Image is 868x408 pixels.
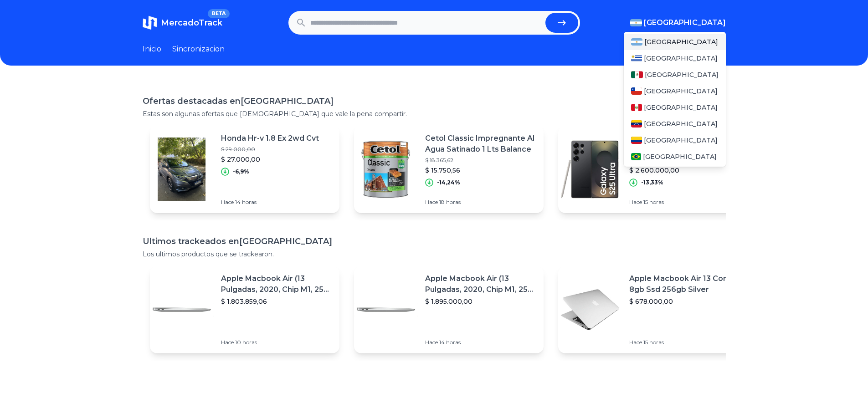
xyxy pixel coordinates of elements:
img: Venezuela [631,120,642,127]
span: [GEOGRAPHIC_DATA] [644,119,718,128]
p: Hace 14 horas [221,199,319,206]
img: Featured image [354,138,418,201]
p: Hace 15 horas [629,339,740,346]
p: $ 678.000,00 [629,297,740,306]
p: Apple Macbook Air 13 Core I5 8gb Ssd 256gb Silver [629,273,740,295]
a: Uruguay[GEOGRAPHIC_DATA] [624,50,726,66]
img: Featured image [558,278,622,342]
img: Colombia [631,137,642,144]
a: Colombia[GEOGRAPHIC_DATA] [624,132,726,148]
a: Inicio [143,44,161,55]
p: -14,24% [437,179,460,186]
span: MercadoTrack [161,18,222,28]
img: MercadoTrack [143,15,157,30]
p: $ 1.803.859,06 [221,297,332,306]
span: [GEOGRAPHIC_DATA] [645,70,719,79]
img: Uruguay [631,55,642,62]
span: [GEOGRAPHIC_DATA] [643,152,717,161]
img: Featured image [150,278,214,342]
a: Featured imageApple Macbook Air (13 Pulgadas, 2020, Chip M1, 256 Gb De Ssd, 8 Gb De Ram) - Plata$... [354,266,544,353]
span: [GEOGRAPHIC_DATA] [644,37,718,46]
p: Cetol Classic Impregnante Al Agua Satinado 1 Lts Balance [425,133,536,155]
a: Featured imageApple Macbook Air 13 Core I5 8gb Ssd 256gb Silver$ 678.000,00Hace 15 horas [558,266,748,353]
a: Brasil[GEOGRAPHIC_DATA] [624,148,726,165]
span: [GEOGRAPHIC_DATA] [644,136,718,145]
img: Argentina [630,19,642,26]
p: Los ultimos productos que se trackearon. [143,250,726,259]
h1: Ofertas destacadas en [GEOGRAPHIC_DATA] [143,95,726,107]
p: $ 2.600.000,00 [629,166,740,175]
p: Hace 18 horas [425,199,536,206]
img: Brasil [631,153,642,160]
span: [GEOGRAPHIC_DATA] [644,17,726,28]
img: Mexico [631,71,643,78]
span: [GEOGRAPHIC_DATA] [644,54,718,63]
p: -13,33% [641,179,663,186]
a: Argentina[GEOGRAPHIC_DATA] [624,34,726,50]
p: Apple Macbook Air (13 Pulgadas, 2020, Chip M1, 256 Gb De Ssd, 8 Gb De Ram) - Plata [221,273,332,295]
a: Featured imageCetol Classic Impregnante Al Agua Satinado 1 Lts Balance$ 18.365,62$ 15.750,56-14,2... [354,126,544,213]
button: [GEOGRAPHIC_DATA] [630,17,726,28]
img: Argentina [631,38,643,46]
span: [GEOGRAPHIC_DATA] [644,87,718,96]
p: Estas son algunas ofertas que [DEMOGRAPHIC_DATA] que vale la pena compartir. [143,109,726,118]
img: Featured image [558,138,622,201]
p: $ 18.365,62 [425,157,536,164]
p: Hace 10 horas [221,339,332,346]
a: Peru[GEOGRAPHIC_DATA] [624,99,726,116]
p: Honda Hr-v 1.8 Ex 2wd Cvt [221,133,319,144]
p: Hace 14 horas [425,339,536,346]
img: Peru [631,104,642,111]
span: BETA [208,9,229,18]
p: $ 1.895.000,00 [425,297,536,306]
h1: Ultimos trackeados en [GEOGRAPHIC_DATA] [143,235,726,248]
img: Chile [631,87,642,95]
span: [GEOGRAPHIC_DATA] [644,103,718,112]
a: Featured imageApple Macbook Air (13 Pulgadas, 2020, Chip M1, 256 Gb De Ssd, 8 Gb De Ram) - Plata$... [150,266,339,353]
p: Hace 15 horas [629,199,740,206]
a: Mexico[GEOGRAPHIC_DATA] [624,66,726,83]
a: Featured imageHonda Hr-v 1.8 Ex 2wd Cvt$ 29.000,00$ 27.000,00-6,9%Hace 14 horas [150,126,339,213]
a: MercadoTrackBETA [143,15,222,30]
p: Apple Macbook Air (13 Pulgadas, 2020, Chip M1, 256 Gb De Ssd, 8 Gb De Ram) - Plata [425,273,536,295]
img: Featured image [354,278,418,342]
a: Sincronizacion [172,44,225,55]
a: Chile[GEOGRAPHIC_DATA] [624,83,726,99]
p: $ 29.000,00 [221,146,319,153]
p: $ 27.000,00 [221,155,319,164]
a: Featured imageSamsung Galaxy S25 Dual Sim 512gb 12gb Ram Liberado$ 3.000.000,00$ 2.600.000,00-13,... [558,126,748,213]
img: Featured image [150,138,214,201]
p: -6,9% [233,168,249,175]
a: Venezuela[GEOGRAPHIC_DATA] [624,116,726,132]
p: $ 15.750,56 [425,166,536,175]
